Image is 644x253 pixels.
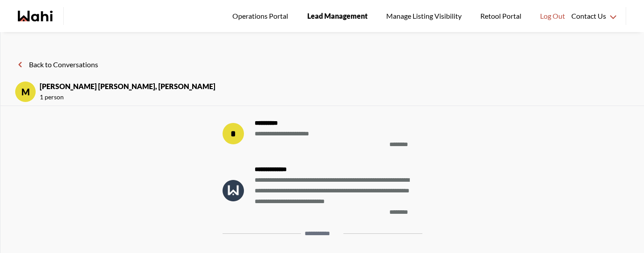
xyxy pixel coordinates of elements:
[540,10,565,22] span: Log Out
[40,81,215,92] strong: [PERSON_NAME] [PERSON_NAME], [PERSON_NAME]
[307,10,367,22] span: Lead Management
[18,11,53,21] a: Wahi homepage
[232,10,291,22] span: Operations Portal
[15,59,98,70] button: Back to Conversations
[480,10,524,22] span: Retool Portal
[384,10,464,22] span: Manage Listing Visibility
[15,81,36,102] div: M
[40,92,215,102] span: 1 person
